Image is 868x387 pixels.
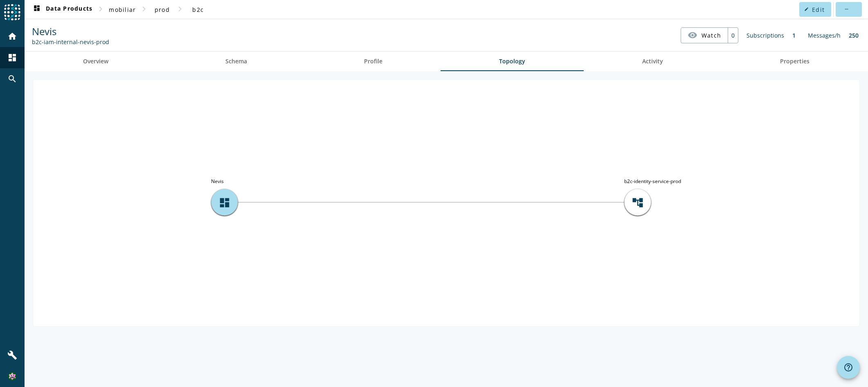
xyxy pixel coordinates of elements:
button: Edit [799,2,831,17]
span: Edit [812,6,825,13]
button: b2c [185,2,211,17]
img: 3487413f3e4f654dbcb0139c4dc6a4cd [8,372,16,380]
span: Properties [780,58,810,64]
div: 1 [788,27,800,43]
span: Activity [642,58,663,64]
span: prod [155,6,170,13]
span: Topology [499,58,525,64]
span: dashboard [218,196,231,208]
div: Kafka Topic: b2c-iam-internal-nevis-prod [32,38,109,46]
mat-icon: dashboard [32,4,42,14]
button: Data Products [29,2,96,17]
mat-icon: chevron_right [139,4,149,14]
span: Nevis [32,25,56,38]
mat-icon: search [7,74,17,84]
tspan: b2c-identity-service-prod [624,178,681,185]
mat-icon: edit [804,7,809,11]
span: account_tree [632,196,644,208]
mat-icon: chevron_right [175,4,185,14]
mat-icon: home [7,31,17,41]
div: 250 [845,27,863,43]
mat-icon: visibility [688,30,697,40]
span: Schema [225,58,247,64]
span: Data Products [32,4,92,14]
mat-icon: more_horiz [844,7,848,11]
mat-icon: help_outline [843,362,853,372]
mat-icon: dashboard [7,53,17,63]
button: prod [149,2,175,17]
div: Subscriptions [742,27,788,43]
span: b2c [192,6,204,13]
mat-icon: build [7,350,17,360]
tspan: Nevis [211,178,224,185]
div: Messages/h [804,27,845,43]
button: mobiliar [106,2,139,17]
span: Profile [364,58,382,64]
span: mobiliar [109,6,136,13]
button: Watch [681,28,728,43]
mat-icon: chevron_right [96,4,106,14]
span: Watch [702,28,721,43]
img: spoud-logo.svg [4,4,20,20]
span: Overview [83,58,108,64]
div: 0 [728,28,738,43]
